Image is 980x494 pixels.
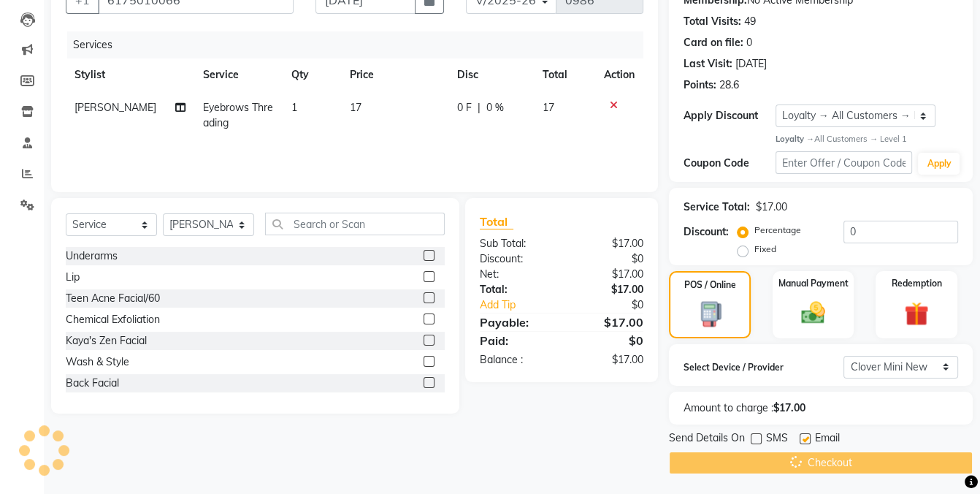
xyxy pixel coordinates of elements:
[684,14,741,29] div: Total Visits:
[891,277,941,290] label: Redemption
[684,278,736,292] label: POS / Online
[684,361,843,374] label: Select Device / Provider
[766,430,788,449] span: SMS
[66,291,160,306] div: Teen Acne Facial/60
[66,333,147,349] div: Kaya's Zen Facial
[66,58,194,91] th: Stylist
[776,133,958,145] div: All Customers → Level 1
[684,156,775,171] div: Coupon Code
[291,101,297,114] span: 1
[469,236,562,251] div: Sub Total:
[74,101,156,114] span: [PERSON_NAME]
[66,248,118,264] div: Underarms
[66,376,119,391] div: Back Facial
[794,299,833,327] img: _cash.svg
[684,35,743,50] div: Card on file:
[754,224,801,237] label: Percentage
[756,199,787,215] div: $17.00
[684,224,729,240] div: Discount:
[534,58,595,91] th: Total
[350,101,361,114] span: 17
[773,401,805,414] b: $17.00
[719,77,739,93] div: 28.6
[66,270,80,285] div: Lip
[543,101,554,114] span: 17
[684,199,750,215] div: Service Total:
[456,100,471,115] span: 0 F
[469,267,562,282] div: Net:
[684,108,775,123] div: Apply Discount
[66,312,160,327] div: Chemical Exfoliation
[778,277,848,290] label: Manual Payment
[448,58,534,91] th: Disc
[669,430,745,449] span: Send Details On
[486,100,503,115] span: 0 %
[562,352,654,368] div: $17.00
[283,58,341,91] th: Qty
[673,400,969,416] div: Amount to charge :
[684,77,716,93] div: Points:
[595,58,643,91] th: Action
[918,153,960,175] button: Apply
[577,297,654,313] div: $0
[562,251,654,267] div: $0
[776,151,913,174] input: Enter Offer / Coupon Code
[776,134,814,144] strong: Loyalty →
[562,267,654,282] div: $17.00
[754,243,776,256] label: Fixed
[469,282,562,297] div: Total:
[469,313,562,331] div: Payable:
[265,213,445,235] input: Search or Scan
[815,430,840,449] span: Email
[562,282,654,297] div: $17.00
[692,300,729,327] img: _pos-terminal.svg
[562,332,654,349] div: $0
[66,354,129,370] div: Wash & Style
[469,352,562,368] div: Balance :
[341,58,448,91] th: Price
[477,100,480,115] span: |
[562,236,654,251] div: $17.00
[480,214,513,229] span: Total
[746,35,752,50] div: 0
[684,56,732,72] div: Last Visit:
[562,313,654,331] div: $17.00
[735,56,767,72] div: [DATE]
[897,299,936,329] img: _gift.svg
[469,251,562,267] div: Discount:
[469,332,562,349] div: Paid:
[194,58,283,91] th: Service
[469,297,577,313] a: Add Tip
[67,31,654,58] div: Services
[203,101,273,129] span: Eyebrows Threading
[744,14,756,29] div: 49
